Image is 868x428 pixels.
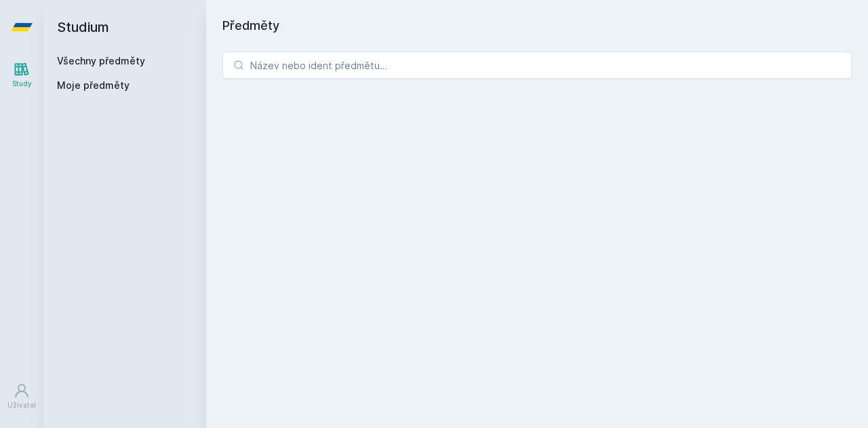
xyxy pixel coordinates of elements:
a: Study [3,54,41,96]
h1: Předměty [222,16,852,35]
a: Všechny předměty [57,55,145,66]
a: Uživatel [3,376,41,417]
div: Uživatel [7,400,36,410]
span: Moje předměty [57,79,130,92]
input: Název nebo ident předmětu… [222,52,852,79]
div: Study [12,79,32,89]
